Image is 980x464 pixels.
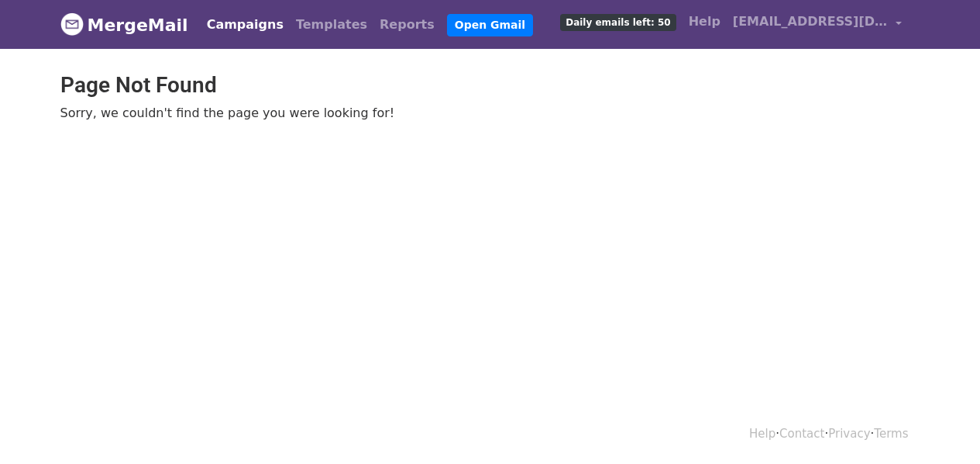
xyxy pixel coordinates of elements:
p: Sorry, we couldn't find the page you were looking for! [60,105,920,121]
h2: Page Not Found [60,72,920,99]
span: [EMAIL_ADDRESS][DOMAIN_NAME] [733,12,888,31]
a: Campaigns [201,9,290,40]
a: Terms [874,427,908,441]
a: Contact [779,427,824,441]
a: Daily emails left: 50 [554,6,682,37]
a: Templates [290,9,373,40]
a: [EMAIL_ADDRESS][DOMAIN_NAME] [727,6,908,43]
a: Help [749,427,775,441]
a: Open Gmail [447,14,533,36]
a: Help [683,6,727,37]
span: Daily emails left: 50 [560,14,676,31]
a: Reports [373,9,441,40]
a: MergeMail [60,9,188,41]
img: MergeMail logo [60,12,84,36]
a: Privacy [828,427,870,441]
